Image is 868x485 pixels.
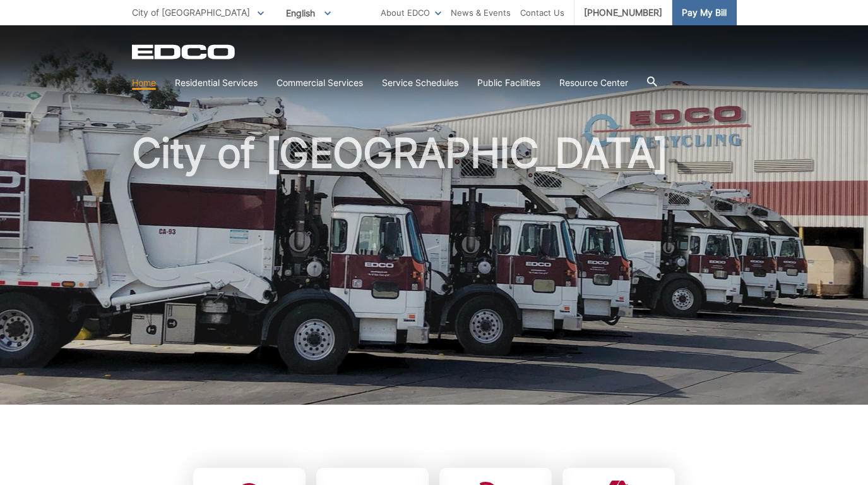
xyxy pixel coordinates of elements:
[132,44,237,59] a: EDCD logo. Return to the homepage.
[132,133,737,410] h1: City of [GEOGRAPHIC_DATA]
[132,7,250,18] span: City of [GEOGRAPHIC_DATA]
[381,6,441,20] a: About EDCO
[276,76,363,90] a: Commercial Services
[382,76,458,90] a: Service Schedules
[682,6,727,20] span: Pay My Bill
[175,76,258,90] a: Residential Services
[520,6,564,20] a: Contact Us
[477,76,540,90] a: Public Facilities
[451,6,511,20] a: News & Events
[559,76,628,90] a: Resource Center
[132,76,156,90] a: Home
[276,3,340,23] span: English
